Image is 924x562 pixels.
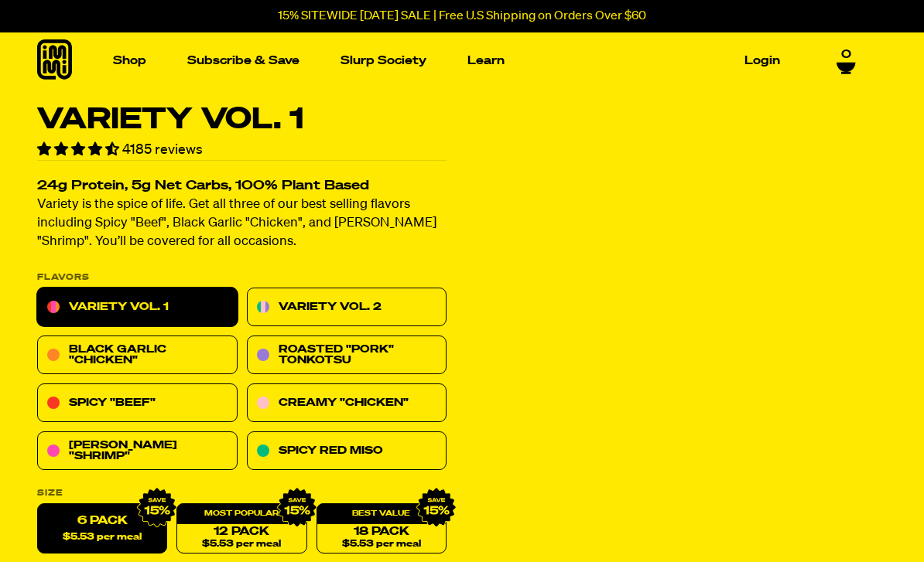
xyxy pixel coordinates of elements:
[63,533,142,543] span: $5.53 per meal
[247,336,447,375] a: Roasted "Pork" Tonkotsu
[278,9,646,23] p: 15% SITEWIDE [DATE] SALE | Free U.S Shipping on Orders Over $60
[37,504,167,554] label: 6 Pack
[37,274,447,282] p: Flavors
[137,488,177,528] img: IMG_9632.png
[461,49,511,73] a: Learn
[342,540,421,550] span: $5.53 per meal
[202,540,281,550] span: $5.53 per meal
[107,32,786,89] nav: Main navigation
[37,143,122,157] span: 4.55 stars
[176,504,306,554] a: 12 Pack$5.53 per meal
[37,105,447,135] h1: Variety Vol. 1
[181,49,306,73] a: Subscribe & Save
[416,488,457,528] img: IMG_9632.png
[837,48,856,74] a: 0
[37,489,447,498] label: Size
[107,49,152,73] a: Shop
[738,49,786,73] a: Login
[247,288,447,327] a: Variety Vol. 2
[841,48,851,62] span: 0
[122,143,203,157] span: 4185 reviews
[247,432,447,471] a: Spicy Red Miso
[37,336,238,375] a: Black Garlic "Chicken"
[334,49,433,73] a: Slurp Society
[276,488,317,528] img: IMG_9632.png
[317,504,447,554] a: 18 Pack$5.53 per meal
[37,288,238,327] a: Variety Vol. 1
[37,180,447,193] h2: 24g Protein, 5g Net Carbs, 100% Plant Based
[37,432,238,471] a: [PERSON_NAME] "Shrimp"
[37,384,238,423] a: Spicy "Beef"
[37,196,447,252] p: Variety is the spice of life. Get all three of our best selling flavors including Spicy "Beef", B...
[247,384,447,423] a: Creamy "Chicken"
